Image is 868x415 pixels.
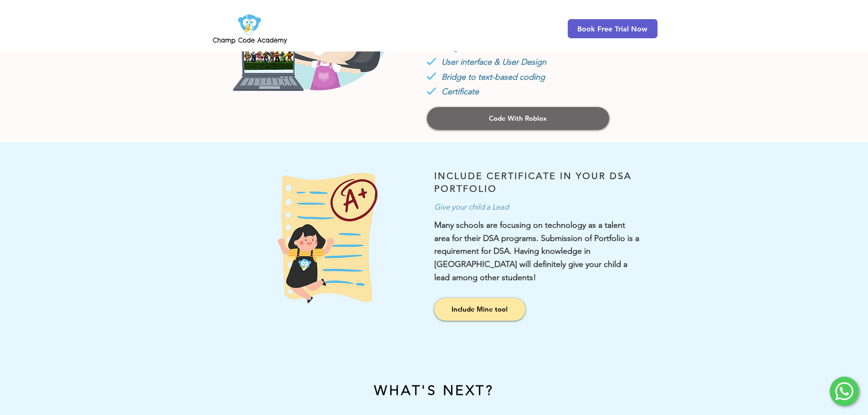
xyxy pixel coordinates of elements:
[452,304,508,314] span: Include Mine too!
[442,87,479,97] span: Certificate
[489,113,547,123] span: Code With Roblox
[434,219,639,284] p: Many schools are focusing on technology as a talent area for their DSA programs. Submission of Po...
[434,170,632,194] span: INCLUDE CERTIFICATE IN YOUR DSA PORTFOLIO
[258,169,388,306] img: Coding Certificate for Direct School Admission Portfolio
[568,19,657,38] a: Book Free Trial Now
[442,72,545,82] span: Bridge to text-based coding
[427,107,609,130] a: Code With Roblox
[427,42,494,52] span: Learning Checklist
[434,298,525,321] a: Include Mine too!
[374,382,494,399] span: WHAT'S NEXT?
[577,25,647,33] span: Book Free Trial Now
[434,202,508,211] span: Give your child a Lead
[442,57,546,67] span: User interface & User Design
[211,11,289,46] img: Champ Code Academy Logo PNG.png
